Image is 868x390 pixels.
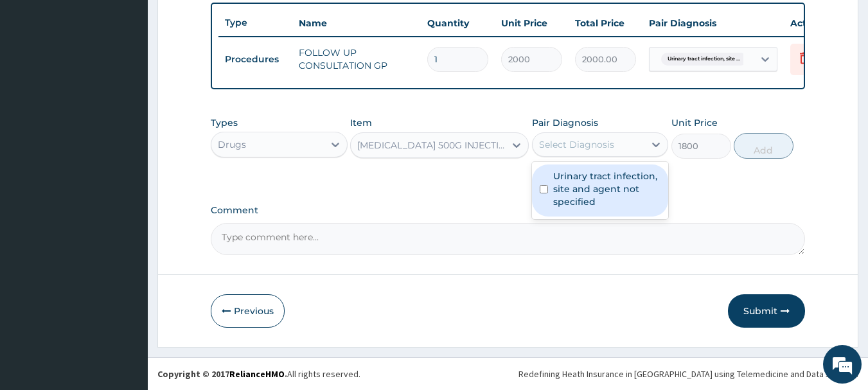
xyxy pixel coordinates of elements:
label: Urinary tract infection, site and agent not specified [553,170,661,208]
img: d_794563401_company_1708531726252_794563401 [24,64,52,96]
label: Pair Diagnosis [532,116,598,129]
th: Name [292,10,421,36]
label: Comment [211,205,806,216]
span: We're online! [75,114,177,244]
div: Chat with us now [67,72,216,89]
th: Type [218,11,292,35]
div: Minimize live chat window [211,6,242,37]
footer: All rights reserved. [148,357,868,390]
div: [MEDICAL_DATA] 500G INJECTION [357,139,506,152]
span: Urinary tract infection, site ... [661,53,747,66]
button: Add [734,133,793,159]
th: Pair Diagnosis [642,10,784,36]
label: Types [211,118,238,129]
div: Redefining Heath Insurance in [GEOGRAPHIC_DATA] using Telemedicine and Data Science! [518,368,858,380]
th: Unit Price [495,10,569,36]
td: Procedures [218,48,292,71]
textarea: Type your message and hit 'Enter' [6,256,245,301]
th: Actions [784,10,848,36]
strong: Copyright © 2017 . [157,368,287,380]
a: RelianceHMO [229,368,285,380]
button: Submit [728,294,805,328]
th: Total Price [569,10,642,36]
div: Drugs [218,138,246,151]
th: Quantity [421,10,495,36]
td: FOLLOW UP CONSULTATION GP [292,40,421,78]
button: Previous [211,294,285,328]
label: Item [350,116,372,129]
div: Select Diagnosis [539,138,614,151]
label: Unit Price [671,116,718,129]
